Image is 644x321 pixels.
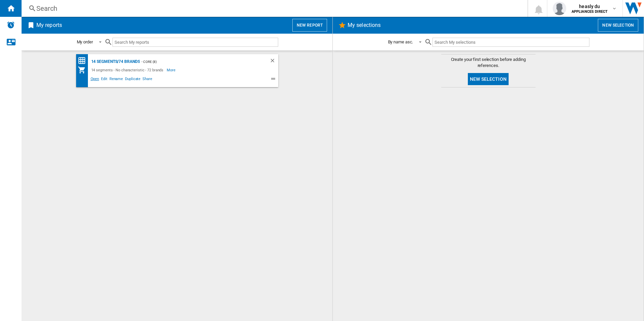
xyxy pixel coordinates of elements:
button: New selection [598,19,638,32]
button: New report [292,19,327,32]
div: Search [36,4,510,13]
div: - Core (8) [140,58,256,66]
div: 14 segments - No characteristic - 72 brands [90,66,167,74]
span: Create your first selection before adding references. [441,57,536,69]
span: Edit [100,76,108,84]
span: More [167,66,176,74]
h2: My selections [346,19,382,32]
div: My order [77,39,93,44]
div: Price Matrix [78,57,90,65]
span: Share [141,76,153,84]
img: alerts-logo.svg [7,21,15,29]
h2: My reports [35,19,63,32]
input: Search My selections [432,38,589,47]
div: By name asc. [388,39,413,44]
b: APPLIANCES DIRECT [572,9,608,14]
span: Open [90,76,100,84]
button: New selection [468,73,509,85]
div: Delete [269,58,278,66]
span: heasly du [572,3,608,10]
div: My Assortment [78,66,90,74]
span: Duplicate [124,76,141,84]
img: profile.jpg [553,2,566,15]
input: Search My reports [112,38,278,47]
span: Rename [108,76,124,84]
div: 14 segments/74 brands [90,58,140,66]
